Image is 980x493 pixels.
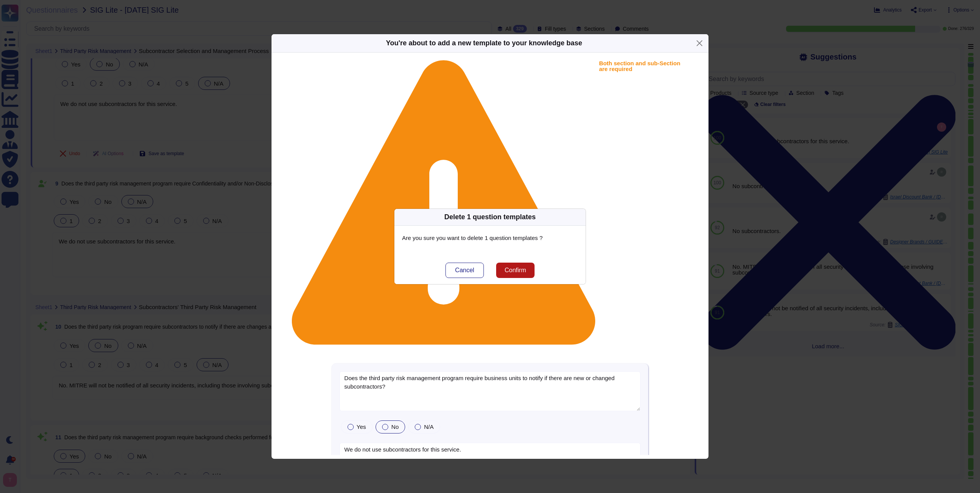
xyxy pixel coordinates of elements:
span: Cancel [455,267,474,273]
button: Confirm [496,263,535,278]
div: Delete 1 question templates [444,212,536,222]
button: Cancel [445,263,484,278]
p: Are you sure you want to delete 1 question templates ? [402,233,578,243]
span: Confirm [505,267,526,273]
